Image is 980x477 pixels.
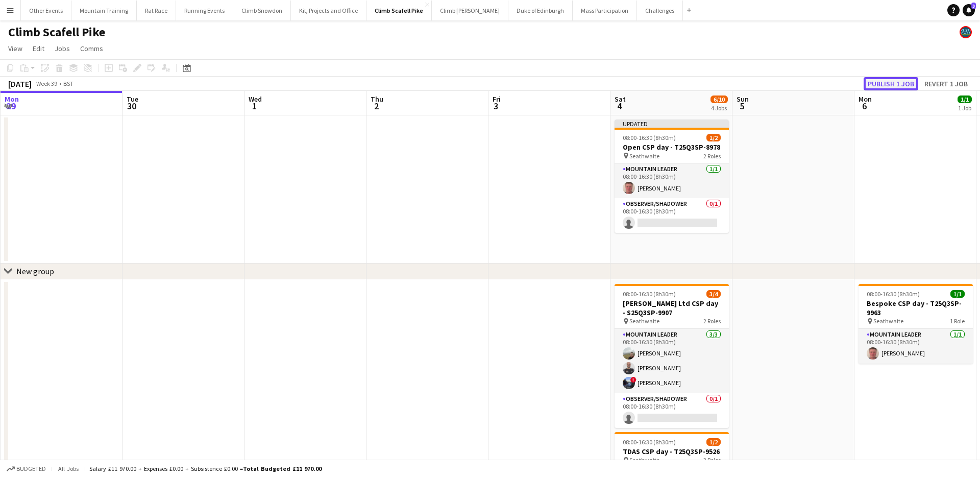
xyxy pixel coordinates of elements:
div: 4 Jobs [711,104,727,112]
app-card-role: Mountain Leader1/108:00-16:30 (8h30m)[PERSON_NAME] [615,163,729,198]
h3: Bespoke CSP day - T25Q3SP-9963 [859,299,973,317]
app-card-role: Mountain Leader1/108:00-16:30 (8h30m)[PERSON_NAME] [859,329,973,364]
span: Edit [33,44,44,53]
div: [DATE] [8,79,32,89]
button: Climb [PERSON_NAME] [432,1,508,20]
button: Publish 1 job [864,77,918,90]
button: Other Events [21,1,71,20]
span: Seathwaite [629,456,659,464]
span: 1 [247,100,262,112]
a: Edit [29,42,48,55]
span: Tue [127,94,138,104]
span: Comms [80,44,103,53]
span: Mon [5,94,19,104]
span: Jobs [55,44,70,53]
button: Climb Scafell Pike [366,1,432,20]
span: Week 39 [34,80,59,87]
span: 3/4 [706,290,721,298]
h3: [PERSON_NAME] Ltd CSP day - S25Q3SP-9907 [615,299,729,317]
span: Mon [859,94,872,104]
span: 5 [735,100,749,112]
a: Comms [76,42,107,55]
span: 1 Role [950,317,965,325]
span: View [8,44,22,53]
span: Fri [493,94,501,104]
span: All jobs [56,465,81,472]
span: ! [630,377,636,383]
div: Updated [615,120,729,128]
span: Sun [737,94,749,104]
button: Mass Participation [573,1,637,20]
span: 1/1 [950,290,965,298]
span: 08:00-16:30 (8h30m) [623,290,676,298]
h3: Open CSP day - T25Q3SP-8978 [615,142,729,152]
span: 29 [3,100,19,112]
span: Seathwaite [629,317,659,325]
span: 4 [613,100,626,112]
span: Wed [249,94,262,104]
app-job-card: 08:00-16:30 (8h30m)3/4[PERSON_NAME] Ltd CSP day - S25Q3SP-9907 Seathwaite2 RolesMountain Leader3/... [615,284,729,428]
h3: TDAS CSP day - T25Q3SP-9526 [615,447,729,456]
a: 3 [963,4,975,16]
div: BST [63,80,73,87]
span: Total Budgeted £11 970.00 [243,465,322,472]
span: 1/1 [958,96,972,103]
button: Duke of Edinburgh [508,1,573,20]
span: Thu [371,94,383,104]
button: Revert 1 job [920,77,972,90]
span: Seathwaite [629,152,659,160]
span: Seathwaite [873,317,903,325]
span: 08:00-16:30 (8h30m) [867,290,920,298]
span: Sat [615,94,626,104]
button: Running Events [176,1,233,20]
div: Salary £11 970.00 + Expenses £0.00 + Subsistence £0.00 = [89,465,322,472]
app-job-card: 08:00-16:30 (8h30m)1/1Bespoke CSP day - T25Q3SP-9963 Seathwaite1 RoleMountain Leader1/108:00-16:3... [859,284,973,364]
span: 6 [857,100,872,112]
app-user-avatar: Staff RAW Adventures [960,26,972,38]
span: 1/2 [706,438,721,446]
button: Budgeted [5,463,47,474]
span: 2 [369,100,383,112]
app-card-role: Mountain Leader3/308:00-16:30 (8h30m)[PERSON_NAME][PERSON_NAME]![PERSON_NAME] [615,329,729,393]
span: 2 Roles [703,456,721,464]
app-card-role: Observer/Shadower0/108:00-16:30 (8h30m) [615,393,729,428]
span: 08:00-16:30 (8h30m) [623,134,676,141]
span: 30 [125,100,138,112]
span: 3 [491,100,501,112]
h1: Climb Scafell Pike [8,25,105,40]
div: New group [16,266,54,276]
button: Climb Snowdon [233,1,291,20]
span: 08:00-16:30 (8h30m) [623,438,676,446]
span: 2 Roles [703,152,721,160]
span: 3 [971,3,976,9]
span: Budgeted [16,465,46,472]
span: 6/10 [710,96,728,103]
app-job-card: Updated08:00-16:30 (8h30m)1/2Open CSP day - T25Q3SP-8978 Seathwaite2 RolesMountain Leader1/108:00... [615,120,729,233]
button: Challenges [637,1,683,20]
button: Rat Race [137,1,176,20]
div: 1 Job [958,104,971,112]
app-card-role: Observer/Shadower0/108:00-16:30 (8h30m) [615,198,729,233]
a: Jobs [51,42,74,55]
a: View [4,42,27,55]
span: 1/2 [706,134,721,141]
span: 2 Roles [703,317,721,325]
button: Kit, Projects and Office [291,1,366,20]
button: Mountain Training [71,1,137,20]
